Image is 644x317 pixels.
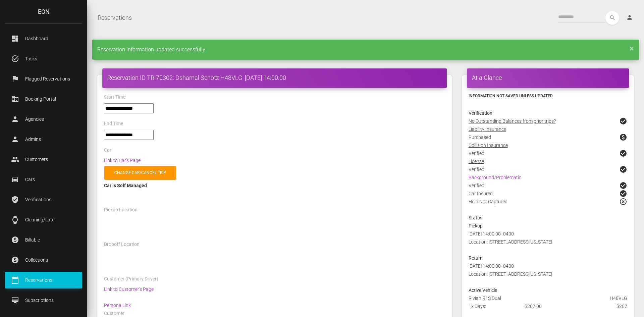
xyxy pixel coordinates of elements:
span: [DATE] 14:00:00 -0400 Location: [STREET_ADDRESS][US_STATE] [469,231,552,245]
a: drive_eta Cars [5,171,82,188]
a: task_alt Tasks [5,50,82,67]
span: check_circle [619,181,627,190]
strong: Status [469,215,482,220]
strong: Active Vehicle [469,287,497,293]
div: Verified [464,149,632,157]
div: 1x Days: [464,302,520,310]
a: Persona Link [104,303,131,308]
div: Car is Self Managed [104,181,445,190]
span: check_circle [619,149,627,157]
p: Collections [10,255,77,265]
p: Subscriptions [10,295,77,305]
p: Cars [10,174,77,184]
div: Car Insured [464,190,632,198]
div: Purchased [464,133,632,141]
p: Admins [10,134,77,144]
p: Verifications [10,195,77,205]
p: Agencies [10,114,77,124]
button: search [605,11,619,25]
a: × [630,46,634,50]
div: Verified [464,165,632,173]
a: Change car/cancel trip [104,166,176,180]
p: Cleaning/Late [10,215,77,225]
label: Car [104,147,111,154]
a: person Agencies [5,111,82,127]
p: Reservations [10,275,77,285]
label: Start Time [104,94,125,101]
u: Collision Insurance [469,143,508,148]
label: End Time [104,120,123,127]
a: flag Flagged Reservations [5,70,82,87]
span: [DATE] 14:00:00 -0400 Location: [STREET_ADDRESS][US_STATE] [469,263,552,277]
span: $207 [616,302,627,310]
a: corporate_fare Booking Portal [5,91,82,107]
span: check_circle [619,165,627,173]
strong: Return [469,255,483,261]
a: calendar_today Reservations [5,272,82,288]
span: check_circle [619,117,627,125]
p: Customers [10,154,77,164]
p: Tasks [10,54,77,64]
u: Liability Insurance [469,126,506,132]
a: Background/Problematic [469,175,521,180]
u: License [469,159,484,164]
a: card_membership Subscriptions [5,292,82,309]
a: Link to Customer's Page [104,286,154,292]
h6: Information not saved unless updated [469,93,627,99]
a: paid Billable [5,231,82,248]
a: people Customers [5,151,82,168]
div: Hold Not Captured [464,198,632,214]
a: dashboard Dashboard [5,30,82,47]
a: Link to Car's Page [104,158,141,163]
div: Rivian R1S Dual [464,294,632,302]
label: Pickup Location [104,207,138,213]
p: Booking Portal [10,94,77,104]
a: person [621,11,639,24]
p: Billable [10,235,77,245]
p: Flagged Reservations [10,74,77,84]
span: check_circle [619,190,627,198]
div: Reservation information updated successfully [92,40,639,60]
h4: Reservation ID TR-70302: Dshamal Schotz H48VLG [DATE] 14:00:00 [107,73,442,82]
span: H48VLG [610,294,627,302]
label: Customer [104,310,124,317]
label: Customer (Primary Driver) [104,276,158,282]
div: Verified [464,181,632,190]
h4: At a Glance [472,73,624,82]
strong: Pickup [469,223,483,228]
a: watch Cleaning/Late [5,211,82,228]
span: paid [619,133,627,141]
span: highlight_off [619,198,627,206]
p: Dashboard [10,34,77,44]
i: person [626,14,633,21]
label: Dropoff Location [104,241,140,248]
a: paid Collections [5,252,82,268]
strong: Verification [469,110,492,116]
a: person Admins [5,131,82,148]
u: No Outstanding Balances from prior trips? [469,118,556,124]
a: verified_user Verifications [5,191,82,208]
div: $207.00 [520,302,576,310]
a: Reservations [98,9,132,26]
